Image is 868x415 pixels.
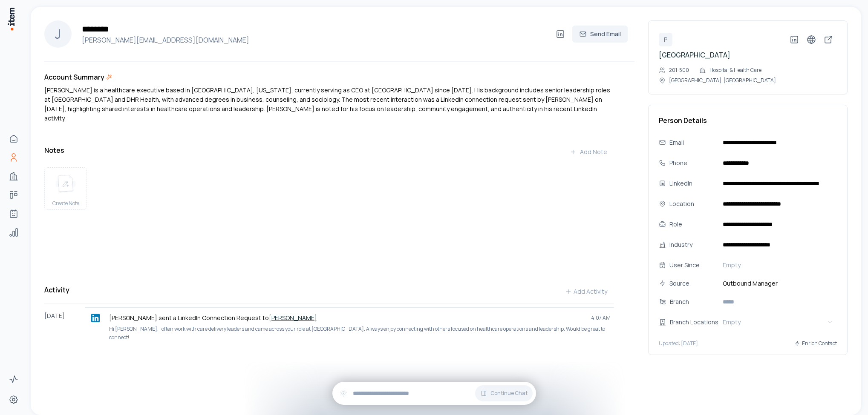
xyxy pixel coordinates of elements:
[659,33,672,46] div: P
[669,138,716,147] div: Email
[709,67,761,74] p: Hospital & Health Care
[794,336,837,351] button: Enrich Contact
[563,143,614,160] button: Add Note
[669,179,716,188] div: LinkedIn
[52,200,79,207] span: Create Note
[44,72,104,82] h3: Account Summary
[659,115,837,126] h3: Person Details
[5,186,22,203] a: Deals
[109,314,584,322] p: [PERSON_NAME] sent a LinkedIn Connection Request to
[269,314,317,322] a: [PERSON_NAME]
[669,240,716,249] div: Industry
[5,205,22,222] a: Agents
[109,325,611,341] p: Hi [PERSON_NAME], I often work with care delivery leaders and came across your role at [GEOGRAPHI...
[669,199,716,209] div: Location
[44,167,87,210] button: create noteCreate Note
[5,371,22,388] a: Activity
[475,385,533,401] button: Continue Chat
[44,20,72,48] div: J
[723,261,741,269] span: Empty
[591,315,611,321] span: 4:07 AM
[669,260,716,270] div: User Since
[44,86,614,123] div: [PERSON_NAME] is a healthcare executive based in [GEOGRAPHIC_DATA], [US_STATE], currently serving...
[570,148,607,156] div: Add Note
[5,130,22,147] a: Home
[5,168,22,185] a: Companies
[7,7,15,31] img: Item Brain Logo
[5,224,22,241] a: Analytics
[659,340,698,347] p: Updated: [DATE]
[44,145,64,155] h3: Notes
[669,158,716,168] div: Phone
[669,67,689,74] p: 201-500
[669,279,716,288] div: Source
[558,283,614,300] button: Add Activity
[670,297,724,306] div: Branch
[5,149,22,166] a: People
[669,220,716,229] div: Role
[44,285,69,295] h3: Activity
[490,390,528,397] span: Continue Chat
[670,318,724,327] div: Branch Locations
[669,77,776,84] p: [GEOGRAPHIC_DATA], [GEOGRAPHIC_DATA]
[332,382,536,405] div: Continue Chat
[78,35,552,45] h4: [PERSON_NAME][EMAIL_ADDRESS][DOMAIN_NAME]
[659,50,730,60] a: [GEOGRAPHIC_DATA]
[55,175,76,193] img: create note
[91,314,100,322] img: linkedin logo
[572,26,628,43] button: Send Email
[44,307,85,345] div: [DATE]
[5,391,22,408] a: Settings
[719,258,837,272] button: Empty
[719,279,837,288] span: Outbound Manager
